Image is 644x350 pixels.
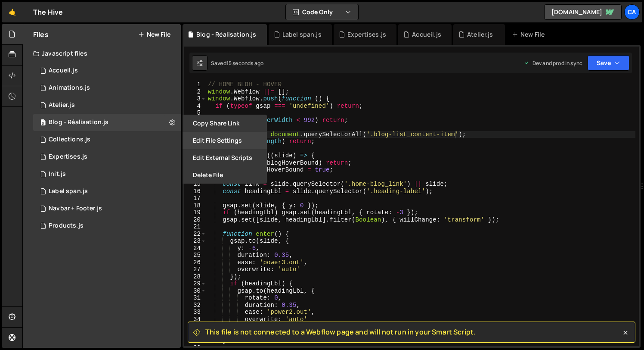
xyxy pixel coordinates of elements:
[184,223,206,231] div: 21
[49,67,78,75] div: Accueil.js
[40,120,46,127] span: 0
[184,88,206,96] div: 2
[524,59,582,67] div: Dev and prod in sync
[49,187,88,195] div: Label span.js
[33,148,181,166] div: 17034/47990.js
[184,216,206,224] div: 20
[211,59,263,67] div: Saved
[184,294,206,302] div: 31
[184,337,206,344] div: 37
[33,7,63,17] div: The Hive
[33,166,181,183] div: 17034/46803.js
[33,217,181,234] div: 17034/47579.js
[33,114,181,131] div: 17034/48019.js
[467,30,493,39] div: Atelier.js
[184,273,206,281] div: 28
[33,79,181,97] div: 17034/46849.js
[183,132,267,149] button: Edit File Settings
[184,316,206,323] div: 34
[49,222,84,230] div: Products.js
[184,287,206,295] div: 30
[33,131,181,148] div: 17034/47715.js
[183,166,267,184] button: Delete File
[226,59,263,67] div: 15 seconds ago
[184,109,206,117] div: 5
[624,4,640,20] a: Ca
[2,2,23,22] a: 🤙
[184,309,206,316] div: 33
[49,136,90,144] div: Collections.js
[33,30,49,39] h2: Files
[33,62,181,79] div: 17034/46801.js
[184,202,206,209] div: 18
[183,115,267,132] button: Copy share link
[205,327,476,337] span: This file is not connected to a Webflow page and will not run in your Smart Script.
[49,119,108,126] div: Blog - Réalisation.js
[184,302,206,309] div: 32
[33,97,181,114] div: 17034/47966.js
[138,31,170,38] button: New File
[184,188,206,195] div: 16
[184,195,206,202] div: 17
[184,209,206,216] div: 19
[184,330,206,337] div: 36
[184,266,206,273] div: 27
[544,4,622,20] a: [DOMAIN_NAME]
[282,30,322,39] div: Label span.js
[49,153,87,161] div: Expertises.js
[184,259,206,266] div: 26
[184,103,206,110] div: 4
[49,101,75,109] div: Atelier.js
[184,245,206,252] div: 24
[184,323,206,330] div: 35
[196,30,256,39] div: Blog - Réalisation.js
[184,231,206,238] div: 22
[33,183,181,200] div: 17034/47788.js
[183,149,267,166] button: Edit External Scripts
[347,30,386,39] div: Expertises.js
[286,4,358,20] button: Code Only
[412,30,441,39] div: Accueil.js
[184,237,206,245] div: 23
[184,95,206,103] div: 3
[512,30,548,39] div: New File
[49,170,66,178] div: Init.js
[184,181,206,188] div: 15
[184,280,206,287] div: 29
[184,81,206,88] div: 1
[33,200,181,217] div: 17034/47476.js
[588,55,629,71] button: Save
[49,84,90,92] div: Animations.js
[49,205,102,212] div: Navbar + Footer.js
[184,252,206,259] div: 25
[23,45,181,62] div: Javascript files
